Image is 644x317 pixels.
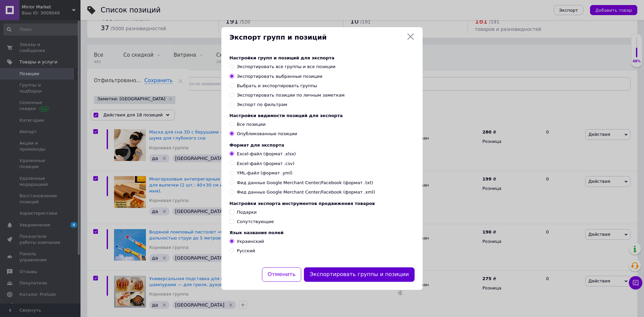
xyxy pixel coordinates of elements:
[229,143,415,148] div: Формат для экспорта
[237,83,317,88] span: Выбрать и экспортировать группы
[237,102,287,107] span: Экспорт по фильтрам
[237,180,373,186] span: Фид данных Google Merchant Center/Facebook (формат .txt)
[237,239,264,244] span: Украинский
[237,122,266,127] span: Все позиции
[237,161,294,167] span: Excel-файл (формат .csv)
[237,131,297,136] span: Опубликованные позиции
[237,189,375,195] span: Фид данных Google Merchant Center/Facebook (формат .xml)
[237,64,335,69] span: Экспортировать все группы и все позиции
[229,55,415,60] div: Настройки групп и позиций для экспорта
[229,33,404,42] span: Экспорт групп и позиций
[229,230,415,235] div: Язык названия полей
[237,151,296,157] span: Excel-файл (формат .xlsx)
[229,201,415,206] div: Настройки экспорта инструментов продвижения товаров
[237,74,322,79] span: Экспортировать выбранные позиции
[262,267,301,282] button: Отменить
[237,93,344,98] span: Экспортировать позиции по личным заметкам
[237,209,257,215] div: Подарки
[237,248,255,253] span: Русский
[229,113,415,118] div: Настройки видимости позиций для экспорта
[304,267,415,282] button: Экспортировать группы и позиции
[237,219,274,225] div: Сопутствующие
[237,170,292,176] span: YML-файл (формат .yml)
